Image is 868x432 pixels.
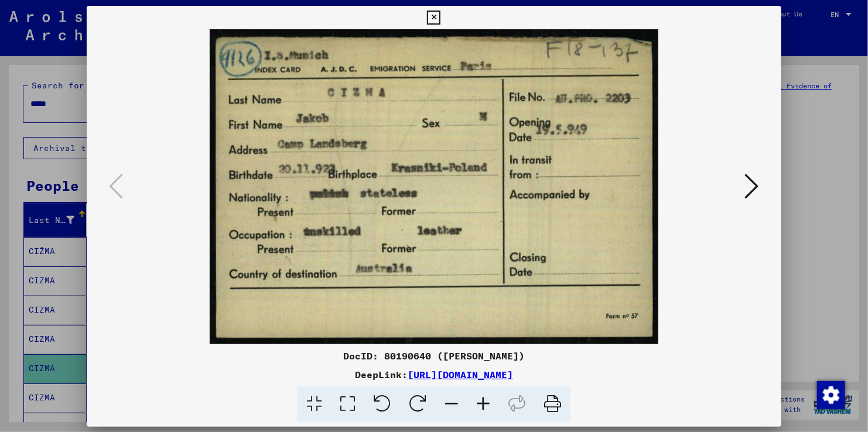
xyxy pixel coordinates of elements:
div: DocID: 80190640 ([PERSON_NAME]) [87,349,781,363]
div: DeepLink: [87,368,781,382]
img: 001.jpg [127,29,741,344]
img: Change consent [817,381,845,409]
a: [URL][DOMAIN_NAME] [408,369,513,380]
div: Change consent [816,380,845,409]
